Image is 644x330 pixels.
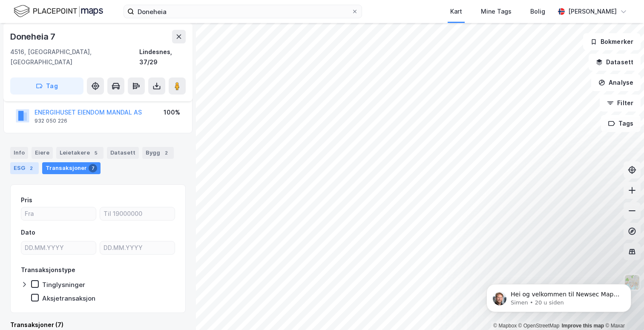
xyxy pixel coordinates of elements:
a: OpenStreetMap [518,323,560,329]
div: 5 [92,149,100,157]
a: Mapbox [493,323,517,329]
div: Lindesnes, 37/29 [139,47,186,67]
input: Fra [21,207,96,220]
div: Aksjetransaksjon [42,294,95,302]
div: 2 [27,164,35,172]
iframe: Intercom notifications melding [474,266,644,326]
div: Info [10,147,28,159]
div: Dato [21,227,35,238]
button: Filter [600,95,641,112]
div: 932 050 226 [34,118,67,124]
div: [PERSON_NAME] [568,6,617,17]
input: DD.MM.YYYY [100,241,175,254]
div: 7 [89,164,97,172]
input: DD.MM.YYYY [21,241,96,254]
div: Transaksjoner [42,162,101,174]
div: Datasett [107,147,139,159]
div: Doneheia 7 [10,30,57,43]
div: Kart [450,6,462,17]
div: Bygg [142,147,174,159]
div: Transaksjoner (7) [10,320,186,330]
button: Datasett [589,54,641,71]
img: logo.f888ab2527a4732fd821a326f86c7f29.svg [14,4,103,19]
div: Bolig [530,6,545,17]
input: Søk på adresse, matrikkel, gårdeiere, leietakere eller personer [134,5,351,18]
button: Tags [601,115,641,132]
div: Tinglysninger [42,281,85,289]
div: Transaksjonstype [21,265,75,275]
div: ESG [10,162,39,174]
input: Til 19000000 [100,207,175,220]
div: 2 [162,149,170,157]
div: Mine Tags [481,6,512,17]
button: Bokmerker [583,33,641,50]
div: 100% [164,107,180,118]
div: 4516, [GEOGRAPHIC_DATA], [GEOGRAPHIC_DATA] [10,47,139,67]
button: Analyse [591,74,641,91]
div: Pris [21,195,32,205]
div: Eiere [32,147,53,159]
button: Tag [10,77,83,95]
div: Leietakere [56,147,103,159]
a: Improve this map [562,323,604,329]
